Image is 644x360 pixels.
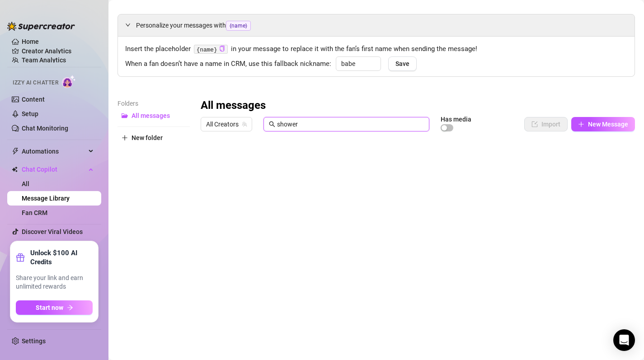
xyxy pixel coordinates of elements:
[132,134,163,141] span: New folder
[524,117,568,131] button: Import
[226,21,251,31] span: {name}
[22,337,46,345] a: Settings
[22,56,66,64] a: Team Analytics
[194,45,228,54] code: {name}
[219,46,225,52] button: Click to Copy
[22,96,45,103] a: Content
[118,14,635,36] div: Personalize your messages with{name}
[122,112,128,119] span: folder-open
[269,121,275,127] span: search
[125,22,131,28] span: expanded
[67,304,73,311] span: arrow-right
[22,162,86,177] span: Chat Copilot
[242,122,247,127] span: team
[22,144,86,159] span: Automations
[22,110,38,117] a: Setup
[22,125,68,132] a: Chat Monitoring
[22,180,29,187] a: All
[16,274,93,291] span: Share your link and earn unlimited rewards
[125,44,627,55] span: Insert the placeholder in your message to replace it with the fan’s first name when sending the m...
[22,209,47,216] a: Fan CRM
[277,119,424,129] input: Search messages
[13,79,58,87] span: Izzy AI Chatter
[395,60,409,67] span: Save
[16,300,93,315] button: Start nowarrow-right
[7,22,75,31] img: logo-BBDzfeDw.svg
[441,117,471,122] article: Has media
[571,117,635,131] button: New Message
[118,108,190,123] button: All messages
[12,148,19,155] span: thunderbolt
[22,195,70,202] a: Message Library
[132,112,170,119] span: All messages
[12,166,18,173] img: Chat Copilot
[578,121,584,127] span: plus
[16,253,25,262] span: gift
[22,38,39,45] a: Home
[136,20,627,31] span: Personalize your messages with
[588,121,628,128] span: New Message
[388,56,417,71] button: Save
[62,75,76,88] img: AI Chatter
[125,59,331,70] span: When a fan doesn’t have a name in CRM, use this fallback nickname:
[122,135,128,141] span: plus
[22,228,83,235] a: Discover Viral Videos
[36,304,63,311] span: Start now
[201,98,266,113] h3: All messages
[219,46,225,51] span: copy
[118,98,190,108] article: Folders
[22,44,94,58] a: Creator Analytics
[118,131,190,145] button: New folder
[30,248,93,266] strong: Unlock $100 AI Credits
[206,117,247,131] span: All Creators
[613,329,635,351] div: Open Intercom Messenger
